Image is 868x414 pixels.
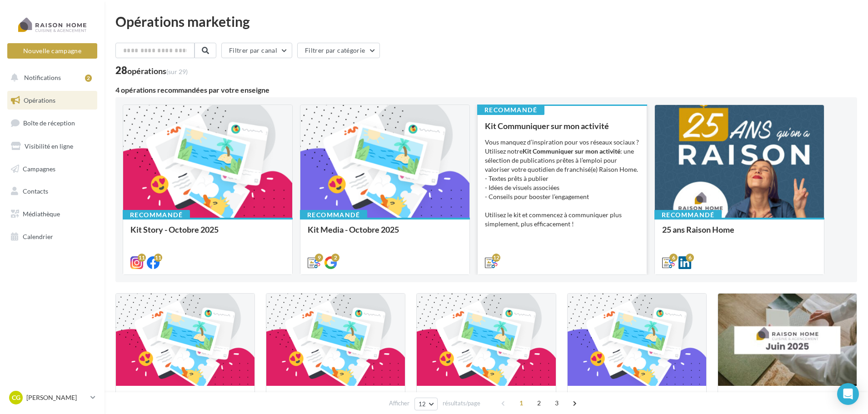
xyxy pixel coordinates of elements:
div: Recommandé [300,210,367,220]
span: Notifications [24,74,61,81]
span: (sur 29) [166,68,188,75]
div: Kit Media - Octobre 2025 [308,225,462,243]
span: 12 [419,400,426,408]
div: Kit Story - Octobre 2025 [130,225,285,243]
button: Filtrer par canal [221,43,292,58]
button: Filtrer par catégorie [297,43,380,58]
strong: Kit Communiquer sur mon activité [523,147,620,155]
span: Visibilité en ligne [25,142,73,150]
div: 2 [331,254,339,262]
span: Campagnes [23,165,55,172]
div: 28 [115,65,188,75]
span: 3 [549,396,564,410]
div: Vous manquez d’inspiration pour vos réseaux sociaux ? Utilisez notre : une sélection de publicati... [485,138,639,229]
a: Campagnes [5,160,99,179]
a: Médiathèque [5,205,99,224]
div: 2 [85,75,92,82]
span: résultats/page [443,399,480,408]
span: 2 [532,396,546,410]
a: Contacts [5,182,99,201]
span: Opérations [24,96,55,104]
span: 1 [514,396,529,410]
div: 6 [669,254,678,262]
div: 11 [154,254,162,262]
button: 12 [414,398,438,410]
div: 11 [138,254,146,262]
div: 6 [686,254,694,262]
span: Médiathèque [23,210,60,218]
span: CG [12,393,20,402]
div: Opérations marketing [115,15,857,28]
span: Boîte de réception [23,119,75,127]
a: Boîte de réception [5,113,99,133]
button: Nouvelle campagne [7,43,97,59]
div: Recommandé [123,210,190,220]
span: Afficher [389,399,409,408]
div: 12 [492,254,500,262]
div: Open Intercom Messenger [837,383,859,405]
div: Kit Communiquer sur mon activité [485,121,639,130]
a: Visibilité en ligne [5,137,99,156]
button: Notifications 2 [5,68,95,87]
a: Opérations [5,91,99,110]
div: opérations [127,67,188,75]
p: [PERSON_NAME] [26,393,87,402]
span: Calendrier [23,233,53,240]
div: 9 [315,254,323,262]
div: Recommandé [654,210,722,220]
div: 25 ans Raison Home [662,225,817,243]
div: Recommandé [477,105,544,115]
a: CG [PERSON_NAME] [7,389,97,406]
span: Contacts [23,187,48,195]
a: Calendrier [5,227,99,246]
div: 4 opérations recommandées par votre enseigne [115,86,857,94]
